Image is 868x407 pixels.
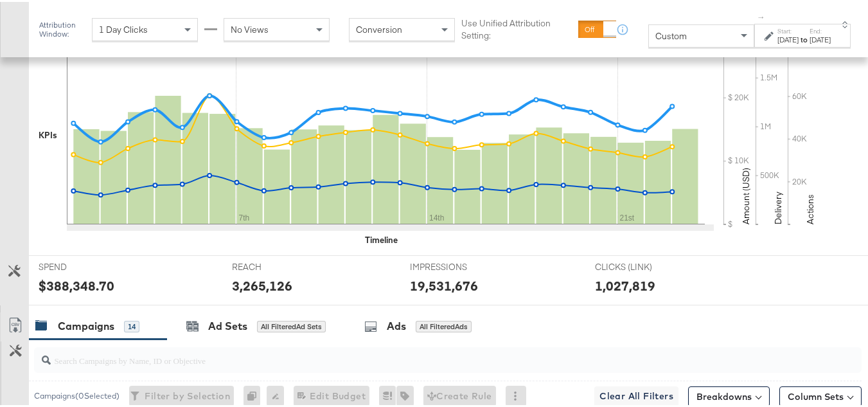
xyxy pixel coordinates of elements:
button: Clear All Filters [594,384,678,405]
span: Clear All Filters [599,386,673,402]
label: End: [810,25,831,33]
div: 0 [244,384,267,404]
span: Conversion [356,22,402,33]
text: Actions [804,192,816,222]
div: Campaigns ( 0 Selected) [34,388,120,400]
div: Timeline [365,232,398,244]
input: Search Campaigns by Name, ID or Objective [51,341,788,366]
div: Campaigns [58,317,114,332]
div: All Filtered Ad Sets [257,319,326,330]
text: Amount (USD) [740,166,752,222]
span: REACH [232,259,328,271]
div: 14 [124,319,139,330]
label: Use Unified Attribution Setting: [461,15,572,39]
div: [DATE] [810,33,831,43]
div: $388,348.70 [39,275,114,293]
span: IMPRESSIONS [410,259,506,271]
div: Ads [387,317,406,332]
button: Breakdowns [688,384,770,405]
span: ↑ [756,14,768,18]
div: Ad Sets [208,317,247,332]
div: Attribution Window: [39,19,85,37]
span: Custom [655,28,687,40]
div: All Filtered Ads [416,319,472,330]
div: 3,265,126 [232,275,292,293]
div: 19,531,676 [410,275,478,293]
button: Column Sets [779,384,862,405]
div: 1,027,819 [595,275,655,293]
label: Start: [777,25,799,33]
div: [DATE] [777,33,799,43]
strong: to [799,33,810,42]
div: KPIs [39,127,57,140]
span: 1 Day Clicks [99,22,148,33]
span: SPEND [39,259,135,271]
span: CLICKS (LINK) [595,259,691,271]
text: Delivery [772,190,784,222]
span: No Views [231,22,269,33]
